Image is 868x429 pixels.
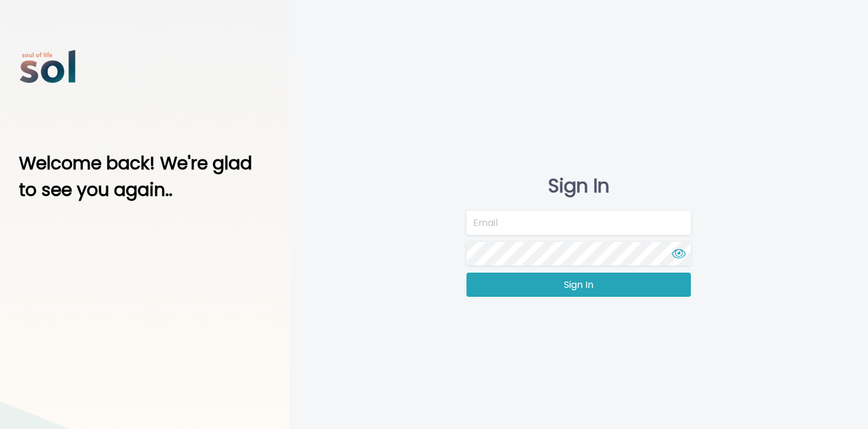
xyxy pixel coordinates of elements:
[564,278,593,292] span: Sign In
[466,211,691,235] input: Email
[466,175,691,197] h1: Sign In
[19,38,78,97] img: logo.c816a1a4.png
[19,150,270,203] h1: Welcome back! We're glad to see you again..
[466,273,691,297] button: Sign In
